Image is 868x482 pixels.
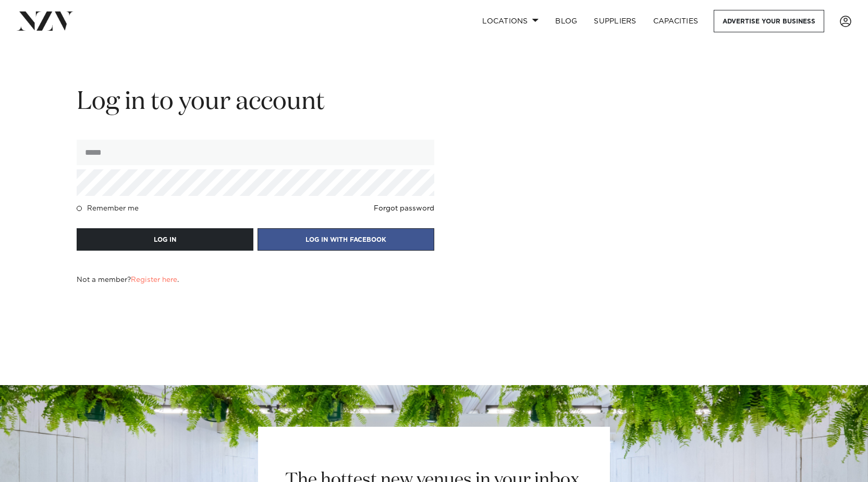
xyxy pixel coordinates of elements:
[474,10,547,32] a: Locations
[77,276,179,284] h4: Not a member? .
[87,204,139,213] h4: Remember me
[17,11,74,30] img: nzv-logo.png
[547,10,585,32] a: BLOG
[374,204,434,213] a: Forgot password
[645,10,707,32] a: Capacities
[77,86,434,119] h2: Log in to your account
[131,276,177,283] a: Register here
[77,228,253,251] button: LOG IN
[258,234,434,244] a: LOG IN WITH FACEBOOK
[714,10,824,32] a: Advertise your business
[258,228,434,251] button: LOG IN WITH FACEBOOK
[585,10,644,32] a: SUPPLIERS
